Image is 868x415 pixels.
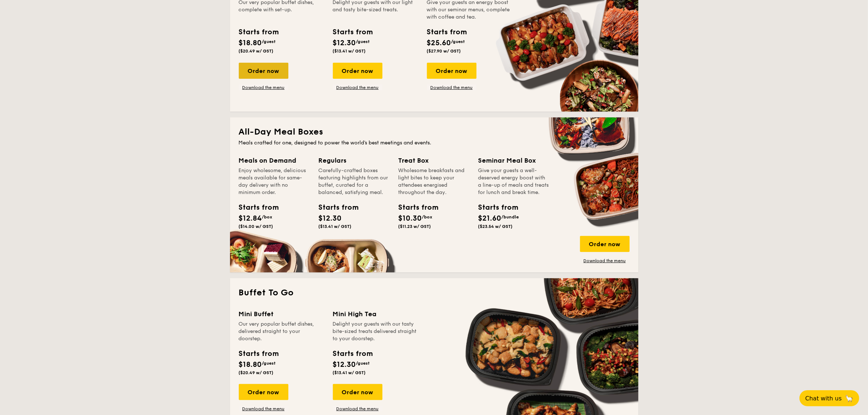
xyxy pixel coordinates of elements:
span: /guest [451,39,465,44]
span: $25.60 [427,39,451,47]
span: $18.80 [239,360,262,369]
span: $12.30 [333,360,356,369]
a: Download the menu [580,258,630,264]
div: Starts from [478,202,511,213]
a: Download the menu [333,406,382,412]
span: ($20.49 w/ GST) [239,49,274,54]
span: /bundle [502,214,519,220]
h2: All-Day Meal Boxes [239,126,630,138]
div: Regulars [319,155,390,166]
div: Meals crafted for one, designed to power the world's best meetings and events. [239,139,630,147]
div: Wholesome breakfasts and light bites to keep your attendees energised throughout the day. [398,167,470,196]
div: Order now [239,384,288,400]
a: Download the menu [333,85,382,90]
a: Download the menu [239,85,288,90]
div: Meals on Demand [239,155,310,166]
div: Mini High Tea [333,309,418,319]
span: ($13.41 w/ GST) [319,224,352,229]
a: Download the menu [427,85,476,90]
div: Starts from [239,27,279,38]
span: /box [422,214,433,220]
div: Seminar Meal Box [478,155,549,166]
div: Give your guests a well-deserved energy boost with a line-up of meals and treats for lunch and br... [478,167,549,196]
span: $10.30 [398,214,422,223]
div: Order now [239,63,288,79]
a: Download the menu [239,406,288,412]
span: $12.84 [239,214,262,223]
span: /box [262,214,273,220]
h2: Buffet To Go [239,287,630,299]
div: Starts from [239,348,279,359]
span: ($27.90 w/ GST) [427,49,461,54]
div: Order now [427,63,476,79]
div: Delight your guests with our tasty bite-sized treats delivered straight to your doorstep. [333,321,418,342]
span: ($20.49 w/ GST) [239,370,274,375]
span: $18.80 [239,39,262,47]
div: Order now [580,236,630,252]
span: ($23.54 w/ GST) [478,224,513,229]
div: Starts from [398,202,431,213]
div: Order now [333,63,382,79]
div: Mini Buffet [239,309,324,319]
span: ($13.41 w/ GST) [333,49,366,54]
div: Starts from [333,348,373,359]
div: Starts from [427,27,467,38]
span: /guest [262,361,276,366]
span: $21.60 [478,214,502,223]
div: Starts from [319,202,351,213]
span: 🦙 [845,394,853,403]
div: Carefully-crafted boxes featuring highlights from our buffet, curated for a balanced, satisfying ... [319,167,390,196]
span: /guest [356,361,370,366]
div: Order now [333,384,382,400]
span: /guest [356,39,370,44]
span: $12.30 [333,39,356,47]
div: Treat Box [398,155,470,166]
div: Enjoy wholesome, delicious meals available for same-day delivery with no minimum order. [239,167,310,196]
span: Chat with us [805,395,842,402]
span: ($11.23 w/ GST) [398,224,431,229]
div: Starts from [333,27,373,38]
span: ($14.00 w/ GST) [239,224,273,229]
span: ($13.41 w/ GST) [333,370,366,375]
div: Starts from [239,202,272,213]
div: Our very popular buffet dishes, delivered straight to your doorstep. [239,321,324,342]
button: Chat with us🦙 [799,390,859,406]
span: $12.30 [319,214,342,223]
span: /guest [262,39,276,44]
